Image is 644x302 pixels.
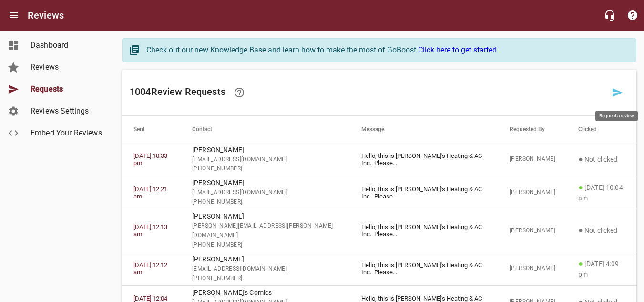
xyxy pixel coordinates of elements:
[192,198,338,207] span: [PHONE_NUMBER]
[192,274,338,283] span: [PHONE_NUMBER]
[31,62,103,73] span: Reviews
[578,155,583,164] span: ●
[567,116,636,143] th: Clicked
[31,105,103,117] span: Reviews Settings
[578,154,625,165] p: Not clicked
[510,264,555,273] span: [PERSON_NAME]
[350,209,498,252] td: Hello, this is [PERSON_NAME]'s Heating & AC Inc.. Please ...
[192,155,338,165] span: [EMAIL_ADDRESS][DOMAIN_NAME]
[350,143,498,176] td: Hello, this is [PERSON_NAME]'s Heating & AC Inc.. Please ...
[192,145,338,155] p: [PERSON_NAME]
[192,288,338,298] p: [PERSON_NAME]'s Comics
[350,176,498,209] td: Hello, this is [PERSON_NAME]'s Heating & AC Inc.. Please ...
[31,127,103,139] span: Embed Your Reviews
[28,8,64,23] h6: Reviews
[510,155,555,164] span: [PERSON_NAME]
[418,45,499,54] a: Click here to get started.
[192,188,338,198] span: [EMAIL_ADDRESS][DOMAIN_NAME]
[578,182,625,203] p: [DATE] 10:04 am
[598,4,621,27] button: Live Chat
[31,83,103,95] span: Requests
[350,252,498,285] td: Hello, this is [PERSON_NAME]'s Heating & AC Inc.. Please ...
[621,4,644,27] button: Support Portal
[578,225,625,236] p: Not clicked
[122,116,181,143] th: Sent
[192,164,338,174] span: [PHONE_NUMBER]
[130,81,606,104] h6: 1004 Review Request s
[510,188,555,198] span: [PERSON_NAME]
[578,183,583,192] span: ●
[133,261,167,276] a: [DATE] 12:12 am
[578,259,583,268] span: ●
[2,4,25,27] button: Open drawer
[578,226,583,235] span: ●
[133,186,167,200] a: [DATE] 12:21 am
[192,178,338,188] p: [PERSON_NAME]
[192,221,338,240] span: [PERSON_NAME][EMAIL_ADDRESS][PERSON_NAME][DOMAIN_NAME]
[192,254,338,264] p: [PERSON_NAME]
[181,116,350,143] th: Contact
[31,40,103,51] span: Dashboard
[228,81,251,104] a: Learn how requesting reviews can improve your online presence
[510,226,555,236] span: [PERSON_NAME]
[133,223,167,238] a: [DATE] 12:13 am
[498,116,567,143] th: Requested By
[192,211,338,221] p: [PERSON_NAME]
[350,116,498,143] th: Message
[578,258,625,280] p: [DATE] 4:09 pm
[133,152,167,167] a: [DATE] 10:33 pm
[192,264,338,274] span: [EMAIL_ADDRESS][DOMAIN_NAME]
[146,44,626,56] div: Check out our new Knowledge Base and learn how to make the most of GoBoost.
[192,240,338,250] span: [PHONE_NUMBER]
